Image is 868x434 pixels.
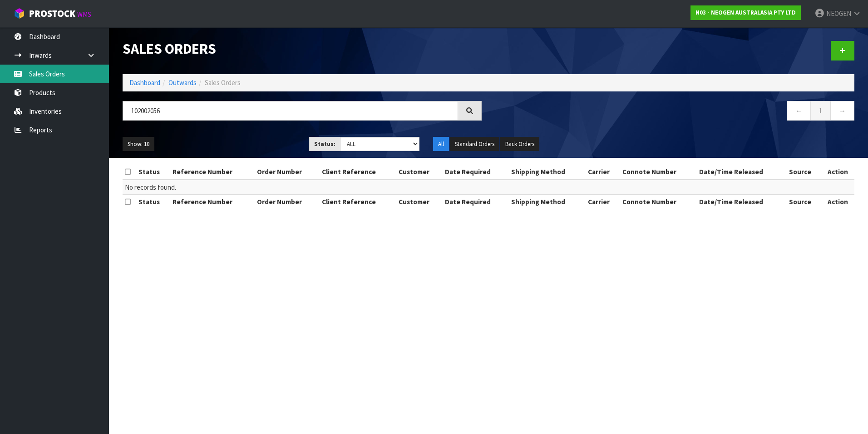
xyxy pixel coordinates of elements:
a: Dashboard [129,78,160,87]
th: Client Reference [320,195,396,209]
th: Order Number [255,165,320,179]
th: Connote Number [620,165,697,179]
th: Status [136,165,170,179]
th: Customer [396,195,443,209]
input: Search sales orders [123,101,458,121]
img: cube-alt.png [14,8,25,19]
span: ProStock [29,8,75,20]
th: Date/Time Released [697,195,787,209]
th: Source [787,165,822,179]
a: Outwards [168,78,197,87]
th: Carrier [586,165,620,179]
th: Client Reference [320,165,396,179]
th: Carrier [586,195,620,209]
strong: N03 - NEOGEN AUSTRALASIA PTY LTD [695,9,796,16]
th: Source [787,195,822,209]
th: Connote Number [620,195,697,209]
td: No records found. [123,180,854,195]
th: Date Required [443,165,508,179]
nav: Page navigation [495,101,854,123]
th: Action [822,195,854,209]
strong: Status: [314,140,335,148]
th: Action [822,165,854,179]
th: Shipping Method [509,195,586,209]
a: → [830,101,854,121]
th: Date/Time Released [697,165,787,179]
th: Customer [396,165,443,179]
span: NEOGEN [826,9,851,18]
button: Back Orders [500,137,539,151]
th: Order Number [255,195,320,209]
h1: Sales Orders [123,41,482,57]
th: Status [136,195,170,209]
th: Date Required [443,195,508,209]
th: Reference Number [170,165,255,179]
a: 1 [810,101,831,121]
button: All [433,137,449,151]
small: WMS [77,10,91,19]
th: Reference Number [170,195,255,209]
span: Sales Orders [205,78,241,87]
th: Shipping Method [509,165,586,179]
button: Show: 10 [123,137,154,151]
a: ← [787,101,811,121]
button: Standard Orders [450,137,499,151]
